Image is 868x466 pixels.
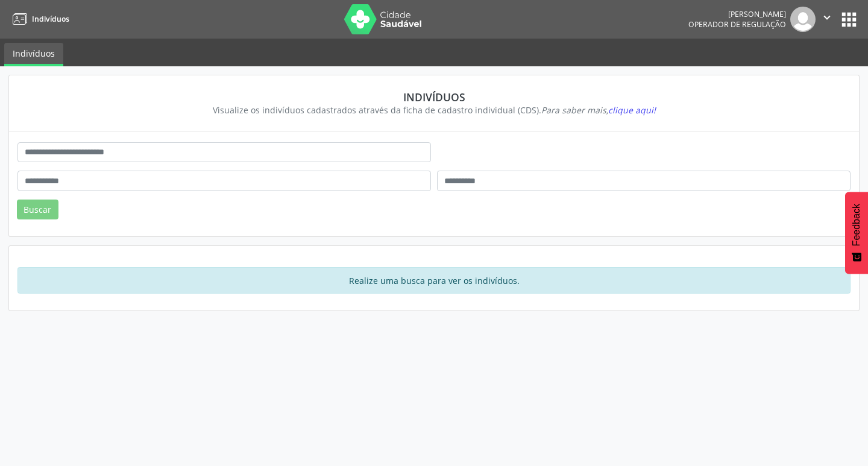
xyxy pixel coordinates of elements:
span: clique aqui! [608,104,656,116]
i: Para saber mais, [541,104,656,116]
a: Indivíduos [4,43,63,66]
div: Visualize os indivíduos cadastrados através da ficha de cadastro individual (CDS). [26,104,842,116]
button: Buscar [17,200,58,220]
span: Indivíduos [32,14,69,24]
span: Operador de regulação [688,19,786,30]
span: Feedback [851,204,862,246]
button: apps [838,9,860,30]
div: [PERSON_NAME] [688,9,786,19]
img: img [790,7,816,32]
i:  [820,11,834,24]
button:  [816,7,838,32]
button: Feedback - Mostrar pesquisa [845,192,868,274]
a: Indivíduos [8,9,69,29]
div: Indivíduos [26,90,842,104]
div: Realize uma busca para ver os indivíduos. [17,267,851,294]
